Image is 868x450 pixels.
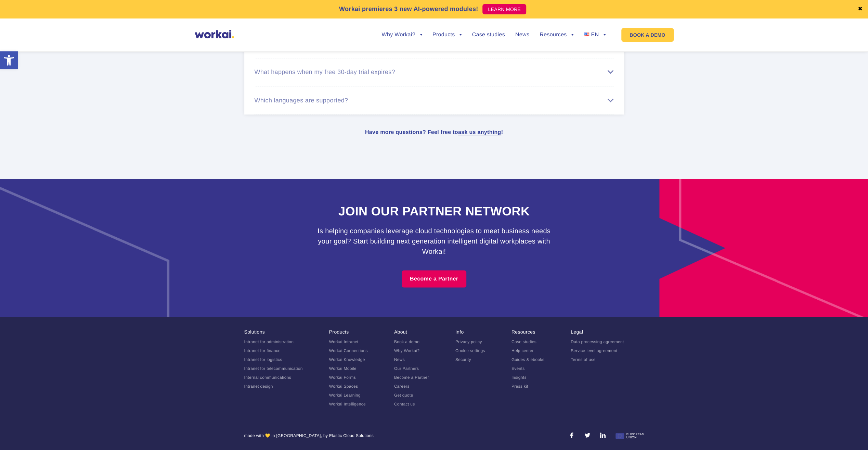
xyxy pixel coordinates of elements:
div: Which languages are supported? [255,97,614,104]
a: Resources [511,329,535,334]
h3: Is helping companies leverage cloud technologies to meet business needs your goal? Start building... [314,226,554,257]
a: Workai Spaces [329,384,358,388]
a: Intranet design [244,384,273,388]
a: Careers [394,384,410,388]
a: Workai Mobile [329,366,357,371]
span: EN [591,32,599,38]
a: Service level agreement [571,348,617,353]
a: ✖ [858,7,863,12]
a: Get quote [394,392,413,397]
a: Help center [511,348,534,353]
a: Intranet for administration [244,339,294,344]
a: Solutions [244,329,265,334]
a: Data processing agreement [571,339,624,344]
a: Contact us [394,401,415,406]
a: Book a demo [394,339,419,344]
a: Events [511,366,525,371]
a: Become a Partner [402,270,466,287]
a: Press kit [511,384,528,388]
a: Workai Learning [329,392,361,397]
a: BOOK A DEMO [621,28,673,42]
a: Internal communications [244,375,291,379]
a: Why Workai? [394,348,420,353]
a: ask us anything [458,129,501,135]
iframe: Popup CTA [3,391,188,447]
a: Workai Intelligence [329,401,366,406]
a: Legal [571,329,583,334]
a: Intranet for finance [244,348,281,353]
a: Terms of use [571,357,596,362]
a: Our Partners [394,366,419,371]
a: News [515,32,529,38]
a: Workai Intranet [329,339,359,344]
p: Workai premieres 3 new AI-powered modules! [339,4,478,14]
h2: Join our partner network [244,203,624,220]
a: Become a Partner [394,375,429,379]
a: Case studies [511,339,536,344]
a: LEARN MORE [482,4,526,14]
a: Workai Forms [329,375,356,379]
div: made with 💛 in [GEOGRAPHIC_DATA], by Elastic Cloud Solutions [244,432,374,441]
a: Workai Knowledge [329,357,365,362]
a: Intranet for logistics [244,357,282,362]
a: Products [329,329,349,334]
a: Privacy policy [455,339,482,344]
a: Workai Connections [329,348,368,353]
a: News [394,357,405,362]
a: Products [432,32,462,38]
a: Intranet for telecommunication [244,366,303,371]
a: Resources [540,32,573,38]
a: Info [455,329,464,334]
div: What happens when my free 30-day trial expires? [255,68,614,76]
a: About [394,329,407,334]
a: Cookie settings [455,348,485,353]
a: Guides & ebooks [511,357,544,362]
a: Insights [511,375,527,379]
a: Security [455,357,471,362]
a: Case studies [472,32,505,38]
a: Why Workai? [381,32,422,38]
